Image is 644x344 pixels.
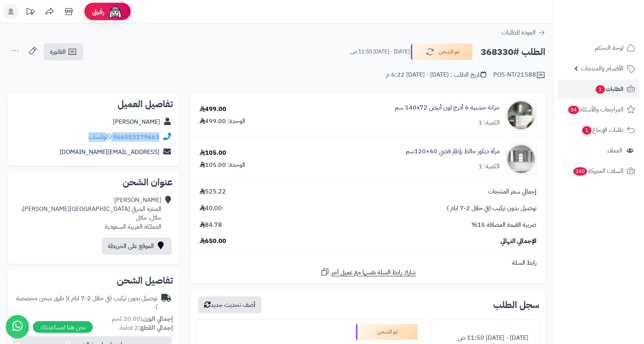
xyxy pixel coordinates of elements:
span: 340 [573,167,587,176]
a: الموقع على الخريطة [102,238,172,255]
span: 54 [568,106,579,114]
div: 105.00 [200,149,226,157]
a: خزانة خشبية 6 أدرج لون أبيض 140x72 سم [395,103,500,112]
span: العودة للطلبات [502,28,536,37]
span: 1 [582,126,591,135]
span: إجمالي سعر المنتجات [488,187,536,196]
a: مرآة ديكور حائط بإطار فضي 60×120سم [406,147,500,156]
a: [PERSON_NAME] [113,117,160,127]
a: [EMAIL_ADDRESS][DOMAIN_NAME] [60,147,159,157]
div: الكمية: 1 [478,118,500,127]
span: العملاء [607,145,622,156]
a: الفاتورة [44,43,83,60]
img: ai-face.png [108,4,123,19]
div: الكمية: 1 [478,162,500,171]
span: 40.00 [200,204,222,213]
span: 525.22 [200,187,226,196]
div: تم الشحن [356,324,418,340]
span: ( طرق شحن مخصصة ) [16,294,157,312]
div: 499.00 [200,105,226,114]
h2: تفاصيل العميل [14,99,173,109]
div: الوحدة: 105.00 [200,161,245,169]
a: السلات المتروكة340 [558,162,639,180]
span: 650.00 [200,237,226,246]
span: المراجعات والأسئلة [567,104,624,115]
span: الفاتورة [50,47,66,56]
div: الوحدة: 499.00 [200,117,245,126]
a: واتساب [89,132,111,142]
h2: الطلب #368330 [481,44,545,60]
a: العملاء [558,141,639,160]
strong: إجمالي القطع: [138,323,173,332]
span: الطلبات [595,84,624,94]
button: تم الشحن [411,44,473,60]
a: لوحة التحكم [558,39,639,57]
a: الطلبات1 [558,80,639,98]
span: الإجمالي النهائي [501,237,536,246]
span: ضريبة القيمة المضافة 15% [471,221,536,229]
span: الأقسام والمنتجات [581,63,624,74]
div: [PERSON_NAME] المنتزه الشرقي [GEOGRAPHIC_DATA][PERSON_NAME]، حائل، حائل المملكة العربية السعودية [21,196,161,231]
strong: إجمالي الوزن: [140,314,173,323]
span: 84.78 [200,221,222,229]
a: العودة للطلبات [502,28,545,37]
a: المراجعات والأسئلة54 [558,100,639,119]
span: السلات المتروكة [572,166,624,176]
span: لوحة التحكم [595,43,624,53]
small: [DATE] - [DATE] 11:50 ص [350,48,410,56]
div: توصيل بدون تركيب (في خلال 2-7 ايام ) [14,294,157,312]
h2: تفاصيل الشحن [14,276,173,285]
span: طلبات الإرجاع [581,125,624,135]
a: 966503179663 [113,132,159,142]
h2: عنوان الشحن [14,178,173,187]
span: شارك رابط السلة نفسها مع عميل آخر [331,268,416,277]
button: أضف تحديث جديد [198,296,261,313]
h3: سجل الطلب [493,300,539,310]
small: 20.00 كجم [112,314,173,323]
div: رابط السلة [194,258,542,267]
img: 1753181775-1-90x90.jpg [506,144,536,175]
span: 1 [596,85,605,94]
a: طلبات الإرجاع1 [558,121,639,139]
img: logo-2.png [591,21,637,37]
div: POS-NT/21588 [493,70,545,80]
small: 2 قطعة [120,323,173,332]
a: تحديثات المنصة [20,4,40,21]
a: شارك رابط السلة نفسها مع عميل آخر [320,267,416,277]
span: رفيق [92,7,104,16]
span: توصيل بدون تركيب (في خلال 2-7 ايام ) [447,204,536,213]
img: 1746709299-1702541934053-68567865785768-1000x1000-90x90.jpg [506,100,536,131]
div: تاريخ الطلب : [DATE] - [DATE] 6:22 م [386,70,486,79]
